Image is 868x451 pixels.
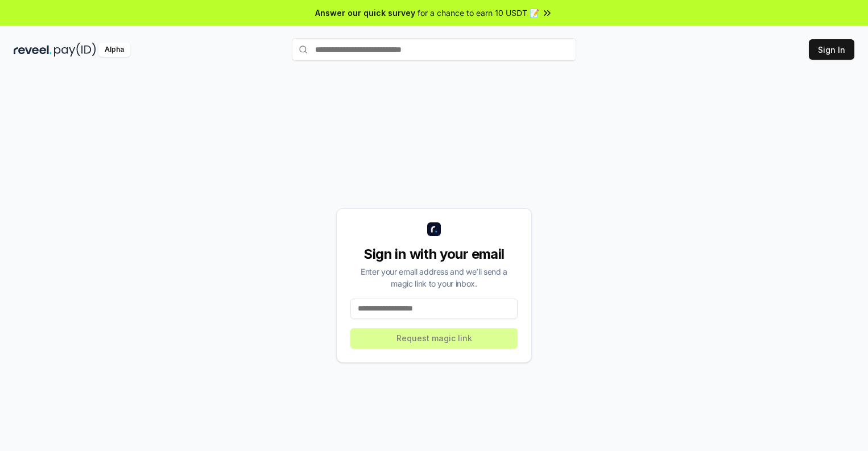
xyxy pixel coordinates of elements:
[315,7,415,19] span: Answer our quick survey
[418,7,539,19] span: for a chance to earn 10 USDT 📝
[809,39,854,60] button: Sign In
[14,43,52,57] img: reveel_dark
[350,245,518,263] div: Sign in with your email
[427,222,441,236] img: logo_small
[54,43,96,57] img: pay_id
[98,43,130,57] div: Alpha
[350,266,518,289] div: Enter your email address and we’ll send a magic link to your inbox.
